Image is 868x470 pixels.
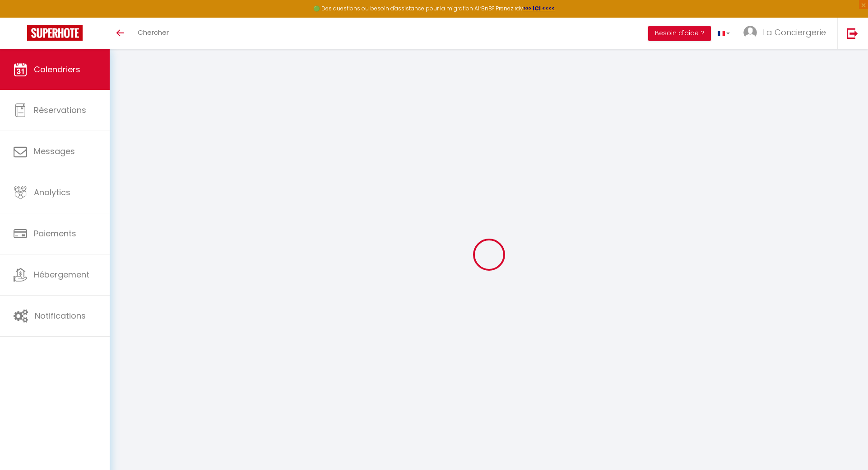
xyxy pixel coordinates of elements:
[34,104,86,116] span: Réservations
[34,64,80,75] span: Calendriers
[34,146,75,157] span: Messages
[743,26,757,39] img: ...
[27,25,83,41] img: Super Booking
[35,310,86,321] span: Notifications
[131,18,176,49] a: Chercher
[523,5,555,12] a: >>> ICI <<<<
[737,18,837,49] a: ... La Conciergerie
[34,228,76,239] span: Paiements
[847,28,858,39] img: logout
[763,27,826,38] span: La Conciergerie
[34,269,89,280] span: Hébergement
[648,26,711,41] button: Besoin d'aide ?
[34,187,70,198] span: Analytics
[138,28,169,37] span: Chercher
